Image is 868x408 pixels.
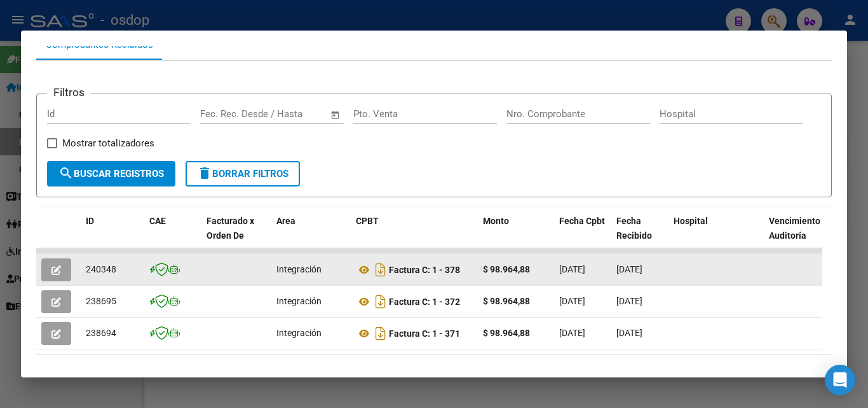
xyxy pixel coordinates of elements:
datatable-header-cell: Monto [478,208,554,264]
span: Integración [276,328,322,338]
span: [DATE] [616,264,642,274]
span: Integración [276,264,322,274]
datatable-header-cell: CAE [144,208,201,264]
button: Open calendar [329,108,343,122]
i: Descargar documento [372,323,389,344]
span: [DATE] [616,328,642,338]
button: Buscar Registros [47,161,175,186]
span: Fecha Recibido [616,216,652,241]
span: [DATE] [559,296,585,306]
span: 240348 [86,264,116,274]
datatable-header-cell: Fecha Cpbt [554,208,611,264]
span: [DATE] [559,264,585,274]
span: Monto [483,216,509,226]
datatable-header-cell: ID [81,208,144,264]
mat-icon: delete [197,165,212,181]
input: Fecha fin [263,108,325,120]
span: CAE [149,216,166,226]
i: Descargar documento [372,260,389,280]
button: Borrar Filtros [186,161,300,186]
span: Buscar Registros [58,168,164,179]
span: Facturado x Orden De [207,216,254,241]
span: Borrar Filtros [197,168,288,179]
span: 238695 [86,296,116,306]
i: Descargar documento [372,292,389,312]
span: CPBT [356,216,379,226]
datatable-header-cell: Facturado x Orden De [201,208,271,264]
div: 3 total [36,355,832,386]
span: Integración [276,296,322,306]
mat-icon: search [58,165,74,181]
span: [DATE] [559,328,585,338]
strong: $ 98.964,88 [483,296,530,306]
span: Mostrar totalizadores [62,136,154,151]
datatable-header-cell: Fecha Recibido [611,208,668,264]
span: ID [86,216,94,226]
div: Open Intercom Messenger [825,365,855,395]
input: Fecha inicio [200,108,252,120]
span: Hospital [674,216,708,226]
datatable-header-cell: CPBT [351,208,478,264]
strong: Factura C: 1 - 371 [389,328,460,339]
strong: Factura C: 1 - 378 [389,265,460,275]
span: [DATE] [616,296,642,306]
span: Fecha Cpbt [559,216,605,226]
span: Vencimiento Auditoría [769,216,820,241]
strong: $ 98.964,88 [483,328,530,338]
span: Area [276,216,295,226]
datatable-header-cell: Area [271,208,351,264]
strong: Factura C: 1 - 372 [389,297,460,307]
datatable-header-cell: Hospital [668,208,764,264]
h3: Filtros [47,84,91,101]
strong: $ 98.964,88 [483,264,530,274]
span: 238694 [86,328,116,338]
datatable-header-cell: Vencimiento Auditoría [764,208,821,264]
